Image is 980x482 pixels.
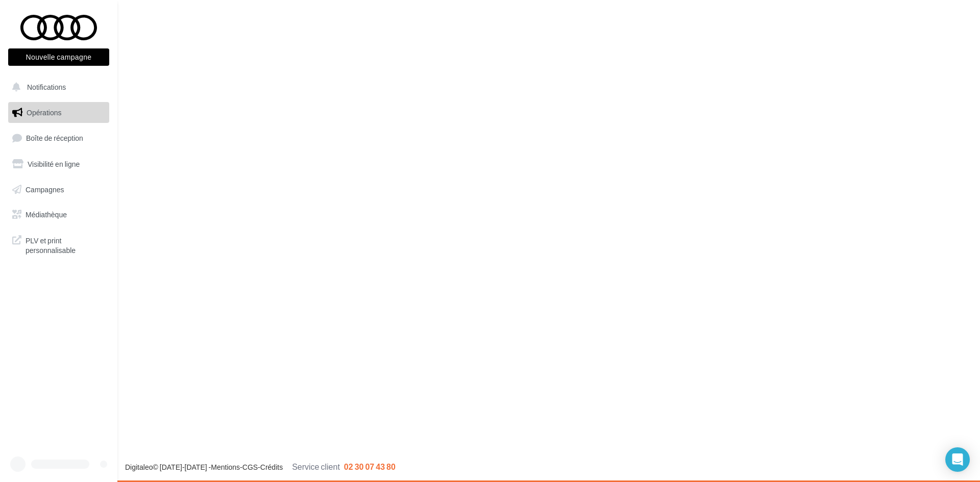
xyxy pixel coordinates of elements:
a: Crédits [260,463,283,471]
span: PLV et print personnalisable [26,234,105,256]
button: Notifications [6,77,107,98]
span: © [DATE]-[DATE] - - - [125,463,396,471]
div: Open Intercom Messenger [945,447,970,472]
a: Campagnes [6,179,111,200]
a: PLV et print personnalisable [6,230,111,260]
span: Boîte de réception [26,134,83,142]
a: CGS [242,463,258,471]
a: Médiathèque [6,204,111,225]
a: Visibilité en ligne [6,154,111,175]
span: 02 30 07 43 80 [344,462,396,471]
a: Mentions [211,463,240,471]
a: Boîte de réception [6,127,111,149]
span: Notifications [27,83,66,91]
span: Médiathèque [26,210,67,219]
span: Campagnes [26,185,64,193]
a: Opérations [6,102,111,123]
a: Digitaleo [125,463,153,471]
span: Visibilité en ligne [28,160,80,168]
button: Nouvelle campagne [8,48,109,66]
span: Opérations [27,108,61,117]
span: Service client [292,462,340,471]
